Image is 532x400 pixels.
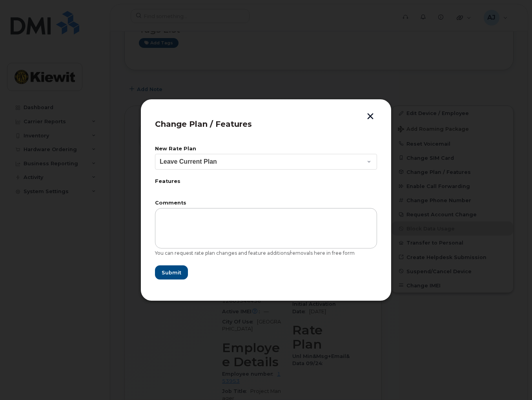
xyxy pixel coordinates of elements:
div: You can request rate plan changes and feature additions/removals here in free form [155,250,377,256]
label: New Rate Plan [155,146,377,152]
span: Change Plan / Features [155,119,252,129]
button: Submit [155,265,188,279]
iframe: Messenger Launcher [498,366,526,394]
label: Comments [155,201,377,206]
span: Submit [162,269,181,276]
label: Features [155,179,377,184]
